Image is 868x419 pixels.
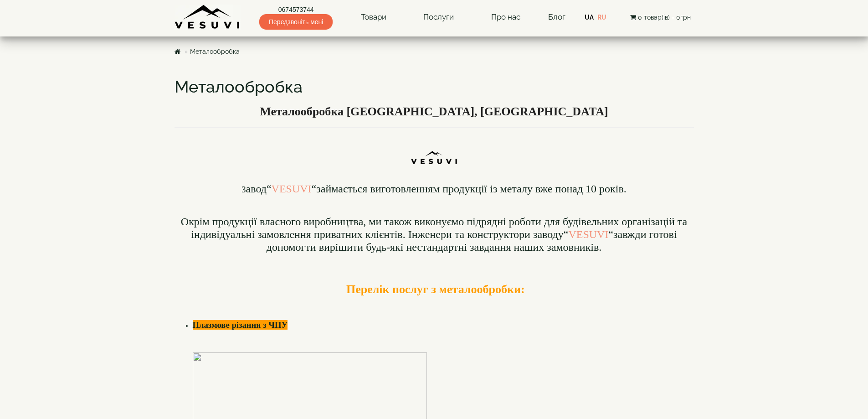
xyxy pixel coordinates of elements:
[346,283,525,296] b: Перелік послуг з металообробки:
[414,7,463,28] a: Послуги
[638,14,691,21] span: 0 товар(ів) - 0грн
[175,78,694,96] h1: Металообробка
[482,7,529,28] a: Про нас
[312,183,317,195] span: “
[260,105,608,118] b: Металообробка [GEOGRAPHIC_DATA], [GEOGRAPHIC_DATA]
[352,7,395,28] a: Товари
[272,183,312,195] a: VESUVI
[597,14,606,21] a: RU
[190,48,240,55] a: Металообробка
[409,132,459,170] img: Ttn5pm9uIKLcKgZrI-DPJtyXM-1-CpJTlstn2ZXthDzrWzHqWzIXq4ZS7qPkPFVaBoA4GitRGAHsRZshv0hWB0BnCPS-8PrHC...
[564,228,569,240] span: “
[548,12,565,21] a: Блог
[259,14,333,30] span: Передзвоніть мені
[627,12,693,22] button: 0 товар(ів) - 0грн
[175,5,241,30] img: Завод VESUVI
[246,183,627,195] font: авод займається виготовленням продукції із металу вже понад 10 років.
[267,183,272,195] span: “
[585,14,594,21] a: UA
[181,216,687,240] span: Окрім продукції власного виробництва, ми також виконуємо підрядні роботи для будівельних організа...
[241,185,246,194] font: З
[181,216,687,253] font: завжди готові допомогти вирішити будь-які нестандартні завдання наших замовників.
[193,320,288,330] b: Плазмове різання з ЧПУ
[568,228,608,240] a: VESUVI
[259,5,333,14] a: 0674573744
[608,228,613,240] span: “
